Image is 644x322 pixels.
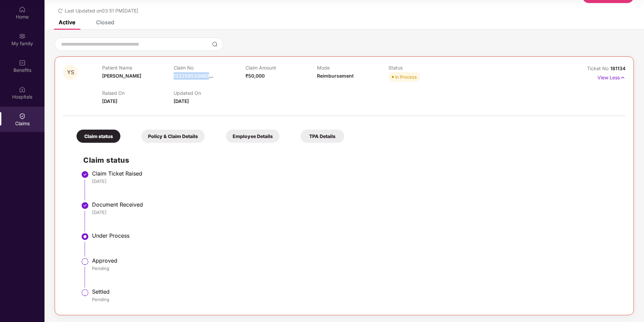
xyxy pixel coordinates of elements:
[174,98,189,104] span: [DATE]
[92,296,619,302] div: Pending
[587,65,610,71] span: Ticket No
[395,74,417,80] div: In Process
[174,90,245,96] p: Updated On
[102,98,117,104] span: [DATE]
[81,289,89,297] img: svg+xml;base64,PHN2ZyBpZD0iU3RlcC1QZW5kaW5nLTMyeDMyIiB4bWxucz0iaHR0cDovL3d3dy53My5vcmcvMjAwMC9zdm...
[317,73,354,79] span: Reimbursement
[19,6,26,13] img: svg+xml;base64,PHN2ZyBpZD0iSG9tZSIgeG1sbnM9Imh0dHA6Ly93d3cudzMub3JnLzIwMDAvc3ZnIiB3aWR0aD0iMjAiIG...
[81,258,89,266] img: svg+xml;base64,PHN2ZyBpZD0iU3RlcC1QZW5kaW5nLTMyeDMyIiB4bWxucz0iaHR0cDovL3d3dy53My5vcmcvMjAwMC9zdm...
[92,201,619,208] div: Document Received
[317,65,388,71] p: Mode
[245,65,317,71] p: Claim Amount
[102,73,141,79] span: [PERSON_NAME]
[19,33,26,39] img: svg+xml;base64,PHN2ZyB3aWR0aD0iMjAiIGhlaWdodD0iMjAiIHZpZXdCb3g9IjAgMCAyMCAyMCIgZmlsbD0ibm9uZSIgeG...
[610,65,625,71] span: 181134
[92,170,619,177] div: Claim Ticket Raised
[19,113,26,119] img: svg+xml;base64,PHN2ZyBpZD0iQ2xhaW0iIHhtbG5zPSJodHRwOi8vd3d3LnczLm9yZy8yMDAwL3N2ZyIgd2lkdGg9IjIwIi...
[597,72,625,81] p: View Less
[388,65,460,71] p: Status
[174,65,245,71] p: Claim No
[92,209,619,215] div: [DATE]
[245,73,265,79] span: ₹50,000
[102,90,174,96] p: Raised On
[141,130,205,143] div: Policy & Claim Details
[174,73,213,79] span: 122258533980...
[77,130,120,143] div: Claim status
[67,70,74,75] span: YS
[102,65,174,71] p: Patient Name
[620,74,625,81] img: svg+xml;base64,PHN2ZyB4bWxucz0iaHR0cDovL3d3dy53My5vcmcvMjAwMC9zdmciIHdpZHRoPSIxNyIgaGVpZ2h0PSIxNy...
[300,130,344,143] div: TPA Details
[96,19,114,26] div: Closed
[92,232,619,239] div: Under Process
[83,155,619,166] h2: Claim status
[58,8,63,14] span: redo
[226,130,280,143] div: Employee Details
[65,8,138,14] span: Last Updated on 03:51 PM[DATE]
[92,178,619,184] div: [DATE]
[19,59,26,66] img: svg+xml;base64,PHN2ZyBpZD0iQmVuZWZpdHMiIHhtbG5zPSJodHRwOi8vd3d3LnczLm9yZy8yMDAwL3N2ZyIgd2lkdGg9Ij...
[81,202,89,210] img: svg+xml;base64,PHN2ZyBpZD0iU3RlcC1Eb25lLTMyeDMyIiB4bWxucz0iaHR0cDovL3d3dy53My5vcmcvMjAwMC9zdmciIH...
[92,288,619,295] div: Settled
[92,257,619,264] div: Approved
[81,170,89,179] img: svg+xml;base64,PHN2ZyBpZD0iU3RlcC1Eb25lLTMyeDMyIiB4bWxucz0iaHR0cDovL3d3dy53My5vcmcvMjAwMC9zdmciIH...
[212,42,217,47] img: svg+xml;base64,PHN2ZyBpZD0iU2VhcmNoLTMyeDMyIiB4bWxucz0iaHR0cDovL3d3dy53My5vcmcvMjAwMC9zdmciIHdpZH...
[19,86,26,93] img: svg+xml;base64,PHN2ZyBpZD0iSG9zcGl0YWxzIiB4bWxucz0iaHR0cDovL3d3dy53My5vcmcvMjAwMC9zdmciIHdpZHRoPS...
[59,19,75,26] div: Active
[92,265,619,271] div: Pending
[81,233,89,241] img: svg+xml;base64,PHN2ZyBpZD0iU3RlcC1BY3RpdmUtMzJ4MzIiIHhtbG5zPSJodHRwOi8vd3d3LnczLm9yZy8yMDAwL3N2Zy...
